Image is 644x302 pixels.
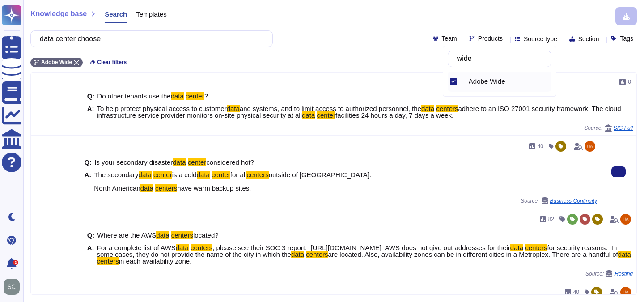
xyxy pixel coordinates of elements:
[193,231,219,239] span: located?
[628,79,631,85] span: 0
[13,260,18,265] div: 2
[618,251,631,258] mark: data
[197,171,210,179] mark: data
[453,51,551,67] input: Search by keywords
[328,251,618,258] span: are located. Also, availability zones can be in different cities in a Metroplex. There are a hand...
[97,244,617,258] span: for security reasons. In some cases, they do not provide the name of the city in which the
[87,93,95,99] b: Q:
[442,35,457,42] span: Team
[335,111,453,119] span: facilities 24 hours a day, 7 days a week.
[171,231,193,239] mark: centers
[525,244,547,251] mark: centers
[620,287,631,298] img: user
[469,77,505,85] span: Adobe Wide
[94,171,138,179] span: The secondary
[4,279,20,295] img: user
[524,36,557,42] span: Source type
[585,141,595,152] img: user
[227,105,240,112] mark: data
[291,251,304,258] mark: data
[302,111,315,119] mark: data
[240,105,421,112] span: and systems, and to limit access to authorized personnel, the
[176,244,189,251] mark: data
[136,11,166,17] span: Templates
[97,244,176,251] span: For a complete list of AWS
[462,77,465,87] div: Adobe Wide
[155,184,177,192] mark: centers
[105,11,127,17] span: Search
[140,184,153,192] mark: data
[317,111,335,119] mark: center
[521,197,597,204] span: Source:
[156,231,169,239] mark: data
[177,184,251,192] span: have warm backup sites.
[172,171,197,179] span: is a cold
[97,105,621,119] span: adhere to an ISO 27001 security framework. The cloud infrastructure service provider monitors on-...
[578,36,599,42] span: Section
[87,105,94,119] b: A:
[436,105,458,112] mark: centers
[87,244,94,264] b: A:
[573,289,579,295] span: 40
[153,171,172,179] mark: center
[186,92,204,100] mark: center
[97,105,227,112] span: To help protect physical access to customer
[614,125,633,131] span: SIG Full
[94,158,173,166] span: Is your secondary disaster
[614,271,633,276] span: Hosting
[173,158,186,166] mark: data
[2,277,26,297] button: user
[510,244,523,251] mark: data
[171,92,184,100] mark: data
[421,105,434,112] mark: data
[97,60,127,65] span: Clear filters
[620,35,633,42] span: Tags
[469,77,548,85] div: Adobe Wide
[212,244,510,251] span: , please see their SOC 3 report: [URL][DOMAIN_NAME] AWS does not give out addresses for their
[538,144,543,149] span: 40
[97,92,170,100] span: Do other tenants use the
[85,171,92,191] b: A:
[584,124,633,132] span: Source:
[206,158,254,166] span: considered hot?
[306,251,328,258] mark: centers
[246,171,268,179] mark: centers
[550,198,597,204] span: Business Continuity
[548,217,554,222] span: 82
[119,257,192,265] span: in each availability zone.
[191,244,212,251] mark: centers
[97,257,119,265] mark: centers
[230,171,247,179] span: for all
[585,270,633,277] span: Source:
[139,171,152,179] mark: data
[41,60,72,65] span: Adobe Wide
[87,232,95,238] b: Q:
[212,171,230,179] mark: center
[478,35,503,42] span: Products
[97,231,156,239] span: Where are the AWS
[462,72,551,92] div: Adobe Wide
[35,31,263,47] input: Search a question or template...
[85,159,92,166] b: Q:
[30,10,87,17] span: Knowledge base
[204,92,208,100] span: ?
[188,158,207,166] mark: center
[620,214,631,225] img: user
